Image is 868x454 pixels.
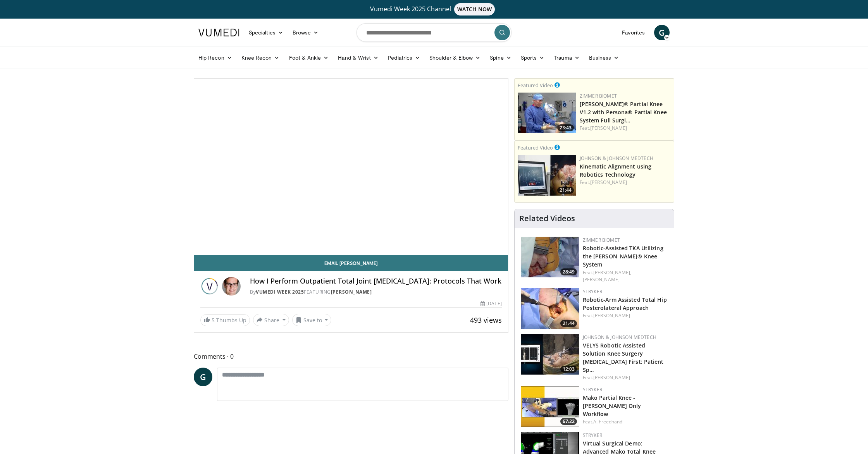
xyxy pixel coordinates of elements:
[560,268,577,275] span: 28:49
[584,50,624,65] a: Business
[583,244,663,268] a: Robotic-Assisted TKA Utilizing the [PERSON_NAME]® Knee System
[425,50,485,65] a: Shoulder & Elbow
[580,100,667,124] a: [PERSON_NAME]® Partial Knee V1.2 with Persona® Partial Knee System Full Surgi…
[557,187,574,194] span: 21:44
[253,314,289,326] button: Share
[200,277,219,296] img: Vumedi Week 2025
[617,25,649,40] a: Favorites
[583,276,620,283] a: [PERSON_NAME]
[250,289,502,296] div: By FEATURING
[583,269,668,283] div: Feat.
[518,155,576,196] a: 21:44
[331,289,372,295] a: [PERSON_NAME]
[557,124,574,131] span: 23:43
[521,288,579,329] img: 3d35c8c9-d38c-4b51-bca9-0f8f52bcb268.150x105_q85_crop-smart_upscale.jpg
[583,237,620,243] a: Zimmer Biomet
[521,386,579,427] img: dc69b858-21f6-4c50-808c-126f4672f1f7.150x105_q85_crop-smart_upscale.jpg
[560,418,577,425] span: 67:22
[593,374,630,381] a: [PERSON_NAME]
[454,3,495,15] span: WATCH NOW
[580,93,617,99] a: Zimmer Biomet
[583,342,664,373] a: VELYS Robotic Assisted Solution Knee Surgery [MEDICAL_DATA] First: Patient Sp…
[521,334,579,375] a: 12:03
[583,296,667,311] a: Robotic-Arm Assisted Total Hip Posterolateral Approach
[560,366,577,373] span: 12:03
[583,288,602,295] a: Stryker
[333,50,383,65] a: Hand & Wrist
[583,374,668,381] div: Feat.
[580,125,671,132] div: Feat.
[518,155,576,196] img: 85482610-0380-4aae-aa4a-4a9be0c1a4f1.150x105_q85_crop-smart_upscale.jpg
[583,312,668,319] div: Feat.
[222,277,241,296] img: Avatar
[654,25,670,40] a: G
[590,125,627,131] a: [PERSON_NAME]
[593,418,622,425] a: A. Freedhand
[580,163,652,178] a: Kinematic Alignment using Robotics Technology
[518,93,576,133] img: 99b1778f-d2b2-419a-8659-7269f4b428ba.150x105_q85_crop-smart_upscale.jpg
[194,255,508,271] a: Email [PERSON_NAME]
[516,50,549,65] a: Sports
[580,179,671,186] div: Feat.
[200,314,250,326] a: 5 Thumbs Up
[593,269,631,276] a: [PERSON_NAME],
[284,50,334,65] a: Foot & Ankle
[583,394,641,418] a: Mako Partial Knee - [PERSON_NAME] Only Workflow
[590,179,627,186] a: [PERSON_NAME]
[194,351,508,361] span: Comments 0
[256,289,304,295] a: Vumedi Week 2025
[583,418,668,425] div: Feat.
[244,25,288,40] a: Specialties
[521,288,579,329] a: 21:44
[194,79,508,255] video-js: Video Player
[519,214,575,223] h4: Related Videos
[521,237,579,277] img: 8628d054-67c0-4db7-8e0b-9013710d5e10.150x105_q85_crop-smart_upscale.jpg
[518,144,553,151] small: Featured Video
[549,50,584,65] a: Trauma
[194,368,212,386] a: G
[580,155,653,162] a: Johnson & Johnson MedTech
[288,25,324,40] a: Browse
[212,316,215,324] span: 5
[521,237,579,277] a: 28:49
[518,82,553,89] small: Featured Video
[521,386,579,427] a: 67:22
[518,93,576,133] a: 23:43
[356,23,511,42] input: Search topics, interventions
[583,386,602,393] a: Stryker
[521,334,579,375] img: abe8434e-c392-4864-8b80-6cc2396b85ec.150x105_q85_crop-smart_upscale.jpg
[250,277,502,285] h4: How I Perform Outpatient Total Joint [MEDICAL_DATA]: Protocols That Work
[583,432,602,439] a: Stryker
[292,314,332,326] button: Save to
[583,334,656,340] a: Johnson & Johnson MedTech
[560,320,577,327] span: 21:44
[470,315,502,325] span: 493 views
[200,3,668,15] a: Vumedi Week 2025 ChannelWATCH NOW
[237,50,284,65] a: Knee Recon
[383,50,425,65] a: Pediatrics
[194,50,237,65] a: Hip Recon
[485,50,516,65] a: Spine
[480,300,501,307] div: [DATE]
[198,29,239,36] img: VuMedi Logo
[593,312,630,319] a: [PERSON_NAME]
